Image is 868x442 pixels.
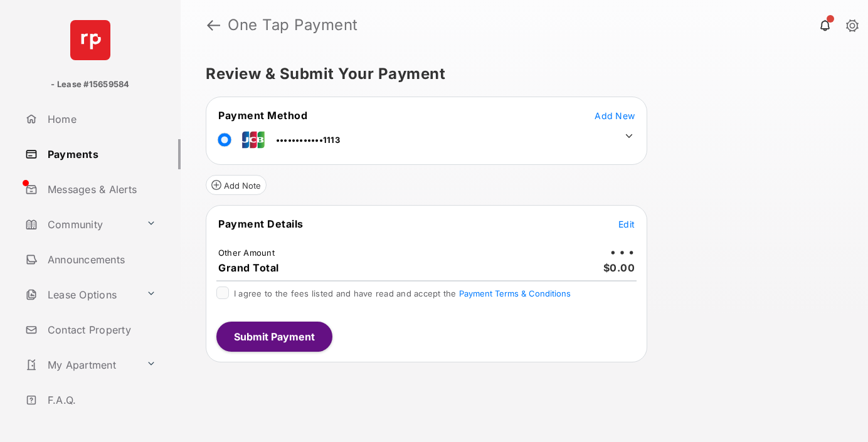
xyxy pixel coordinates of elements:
span: Grand Total [218,261,279,274]
span: Add New [595,110,635,121]
span: $0.00 [603,261,635,274]
strong: One Tap Payment [228,18,358,33]
a: Payments [20,139,181,169]
p: - Lease #15659584 [51,78,129,91]
img: svg+xml;base64,PHN2ZyB4bWxucz0iaHR0cDovL3d3dy53My5vcmcvMjAwMC9zdmciIHdpZHRoPSI2NCIgaGVpZ2h0PSI2NC... [70,20,110,60]
span: Payment Method [218,109,307,122]
span: ••••••••••••1113 [276,135,340,145]
button: Edit [618,218,635,230]
button: Add Note [206,175,267,195]
button: I agree to the fees listed and have read and accept the [459,288,571,298]
a: Contact Property [20,315,181,345]
span: I agree to the fees listed and have read and accept the [234,288,571,298]
span: Edit [618,219,635,229]
a: Messages & Alerts [20,174,181,204]
span: Payment Details [218,218,304,230]
a: Community [20,209,141,239]
a: Home [20,104,181,134]
button: Add New [595,109,635,122]
button: Submit Payment [216,322,332,352]
td: Other Amount [218,247,275,258]
a: Announcements [20,245,181,275]
h5: Review & Submit Your Payment [206,66,833,82]
a: My Apartment [20,350,141,380]
a: Lease Options [20,280,141,310]
a: F.A.Q. [20,385,181,415]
